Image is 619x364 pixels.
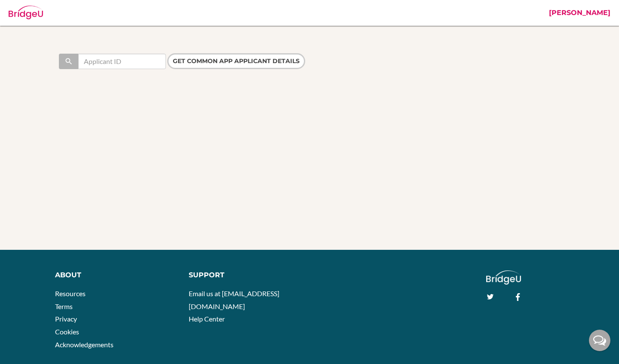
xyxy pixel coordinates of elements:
[189,289,279,310] a: Email us at [EMAIL_ADDRESS][DOMAIN_NAME]
[55,328,79,336] a: Cookies
[78,54,166,69] input: Applicant ID
[167,53,305,69] input: Get Common App applicant details
[189,315,225,323] a: Help Center
[52,6,188,19] div: Admin: Common App User Details
[55,340,113,349] a: Acknowledgements
[55,315,77,323] a: Privacy
[55,302,73,310] a: Terms
[55,270,176,280] div: About
[55,289,86,297] a: Resources
[9,6,43,19] img: Bridge-U
[189,270,302,280] div: Support
[486,270,521,285] img: logo_white@2x-f4f0deed5e89b7ecb1c2cc34c3e3d731f90f0f143d5ea2071677605dd97b5244.png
